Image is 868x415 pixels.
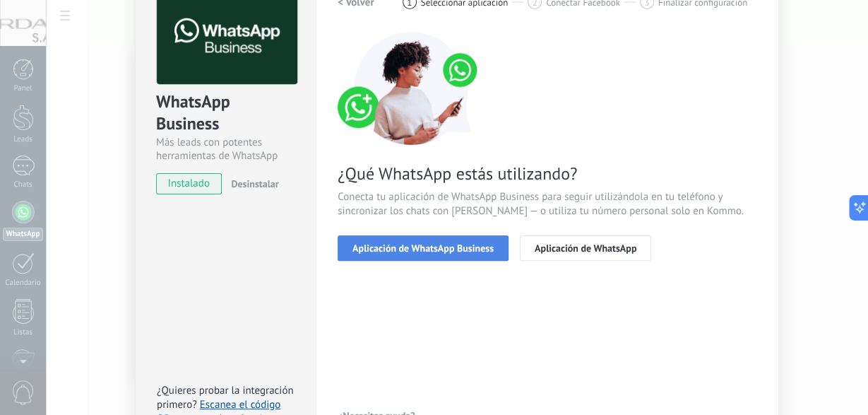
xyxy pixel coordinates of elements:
[157,173,221,194] span: instalado
[225,173,278,194] button: Desinstalar
[156,136,295,163] div: Más leads con potentes herramientas de WhatsApp
[338,190,757,218] span: Conecta tu aplicación de WhatsApp Business para seguir utilizándola en tu teléfono y sincronizar ...
[156,90,295,136] div: WhatsApp Business
[338,163,757,185] span: ¿Qué WhatsApp estás utilizando?
[231,177,278,190] span: Desinstalar
[157,384,294,411] span: ¿Quieres probar la integración primero?
[338,235,509,261] button: Aplicación de WhatsApp Business
[520,235,651,261] button: Aplicación de WhatsApp
[338,32,486,145] img: connect number
[352,243,494,253] span: Aplicación de WhatsApp Business
[535,243,636,253] span: Aplicación de WhatsApp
